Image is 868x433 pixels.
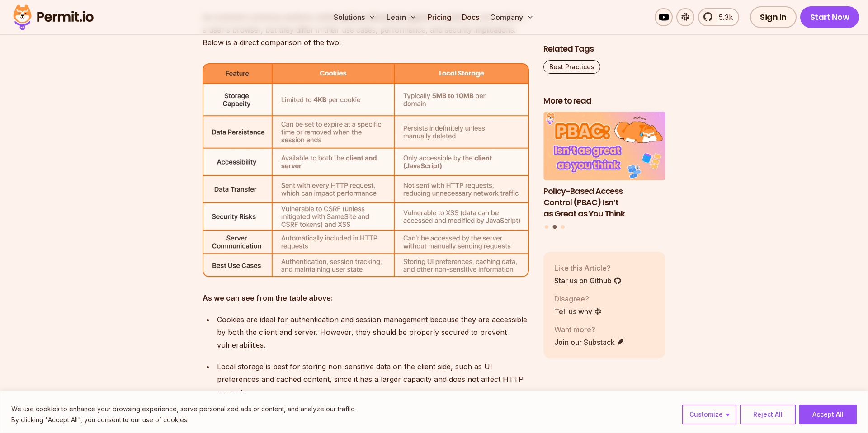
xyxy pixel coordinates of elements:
a: Star us on Github [554,275,622,286]
button: Accept All [799,405,857,424]
button: Go to slide 1 [545,225,548,229]
img: Policy-Based Access Control (PBAC) Isn’t as Great as You Think [543,112,665,181]
a: Tell us why [554,306,602,317]
button: Customize [682,405,736,424]
button: Reject All [740,405,796,424]
strong: As we can see from the table above: [203,293,333,302]
h3: Policy-Based Access Control (PBAC) Isn’t as Great as You Think [543,186,665,219]
h2: Related Tags [543,43,665,55]
p: Like this Article? [554,263,622,273]
button: Company [486,8,538,26]
p: Disagree? [554,293,602,304]
a: Sign In [750,6,797,28]
div: Posts [543,112,665,231]
button: Solutions [330,8,379,26]
li: 2 of 3 [543,112,665,220]
a: Best Practices [543,60,600,74]
div: Cookies are ideal for authentication and session management because they are accessible by both t... [217,313,529,351]
button: Learn [383,8,420,26]
img: image.png [203,63,529,278]
div: Local storage is best for storing non-sensitive data on the client side, such as UI preferences a... [217,360,529,398]
a: Join our Substack [554,337,625,348]
p: Want more? [554,324,625,335]
p: We use cookies to enhance your browsing experience, serve personalized ads or content, and analyz... [11,404,356,414]
p: By clicking "Accept All", you consent to our use of cookies. [11,414,356,425]
a: Docs [458,8,483,26]
span: 5.3k [713,12,733,23]
h2: More to read [543,95,665,107]
a: 5.3k [698,8,739,26]
button: Go to slide 3 [561,225,565,229]
a: Start Now [800,6,859,28]
button: Go to slide 2 [553,225,557,229]
a: Pricing [424,8,455,26]
img: Permit logo [9,2,98,33]
a: Policy-Based Access Control (PBAC) Isn’t as Great as You ThinkPolicy-Based Access Control (PBAC) ... [543,112,665,220]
